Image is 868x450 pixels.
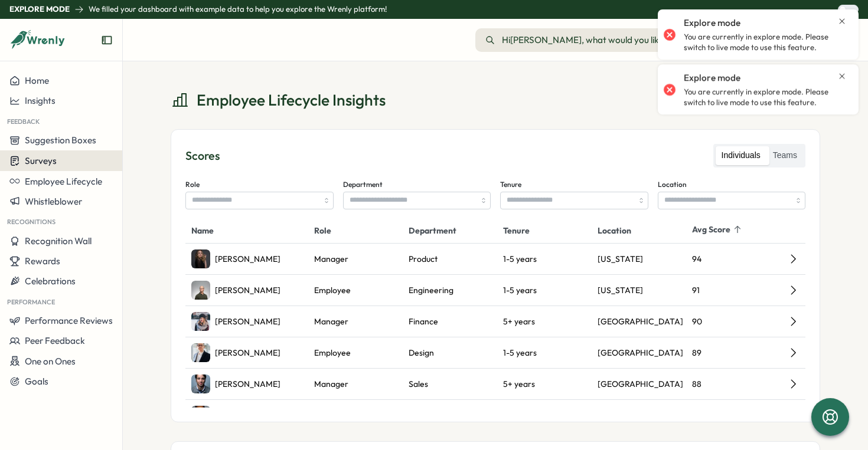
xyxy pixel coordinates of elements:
[314,343,397,362] div: Employee
[314,281,397,300] div: Employee
[403,219,497,244] th: Department
[314,312,397,331] div: Manager
[409,375,491,393] div: Sales
[343,179,383,190] label: Department
[716,146,766,165] label: Individuals
[25,155,57,166] span: Surveys
[598,281,680,300] div: [US_STATE]
[197,90,386,110] span: Employee Lifecycle Insights
[191,343,210,362] img: Paul Thompson
[25,275,76,287] span: Celebrations
[25,176,102,187] span: Employee Lifecycle
[191,281,210,300] img: Bob Johnson
[503,312,586,331] div: 5+ years
[684,17,740,29] p: Explore mode
[185,147,220,165] h3: Scores
[25,75,49,86] span: Home
[475,28,701,52] button: Hi[PERSON_NAME], what would you like to do?
[89,4,387,15] p: We filled your dashboard with example data to help you explore the Wrenly platform!
[25,95,56,106] span: Insights
[598,343,680,362] div: [GEOGRAPHIC_DATA]
[25,196,82,207] span: Whistleblower
[692,249,775,268] div: 94
[185,219,308,244] th: Name
[215,378,280,391] span: [PERSON_NAME]
[837,17,847,26] button: Close notification
[191,375,210,393] img: Charlie Wilson
[692,312,775,331] div: 90
[692,343,775,362] div: 89
[25,235,92,247] span: Recognition Wall
[25,255,60,267] span: Rewards
[215,253,280,266] span: [PERSON_NAME]
[598,406,680,425] div: [US_STATE]
[191,406,210,425] img: John Doe
[215,347,280,360] span: [PERSON_NAME]
[684,71,740,84] p: Explore mode
[837,71,847,81] button: Close notification
[409,343,491,362] div: Design
[215,284,280,297] span: [PERSON_NAME]
[409,312,491,331] div: Finance
[9,4,70,15] p: Explore Mode
[692,281,775,300] div: 91
[598,375,680,393] div: [GEOGRAPHIC_DATA]
[500,179,521,190] label: Tenure
[503,281,586,300] div: 1-5 years
[409,281,491,300] div: Engineering
[314,249,397,268] div: Manager
[25,315,113,326] span: Performance Reviews
[598,249,680,268] div: [US_STATE]
[101,34,113,46] button: Expand sidebar
[503,375,586,393] div: 5+ years
[409,406,491,425] div: Engineering
[598,312,680,331] div: [GEOGRAPHIC_DATA]
[503,249,586,268] div: 1-5 years
[684,87,847,107] p: You are currently in explore mode. Please switch to live mode to use this feature.
[314,375,397,393] div: Manager
[409,249,491,268] div: Product
[684,32,847,52] p: You are currently in explore mode. Please switch to live mode to use this feature.
[25,134,96,146] span: Suggestion Boxes
[185,179,200,190] label: Role
[503,343,586,362] div: 1-5 years
[592,219,686,244] th: Location
[502,34,691,47] span: Hi [PERSON_NAME] , what would you like to do?
[25,335,85,346] span: Peer Feedback
[308,219,403,244] th: Role
[191,249,210,268] img: Maya Rodriguez
[692,225,742,234] button: Avg Score
[503,406,586,425] div: 5+ years
[215,316,280,329] span: [PERSON_NAME]
[692,375,775,393] div: 88
[25,376,48,387] span: Goals
[692,406,775,425] div: 85
[767,146,803,165] label: Teams
[191,312,210,331] img: Grace Taylor
[25,356,76,367] span: One on Ones
[658,179,687,190] label: Location
[314,406,397,425] div: Manager
[497,219,592,244] th: Tenure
